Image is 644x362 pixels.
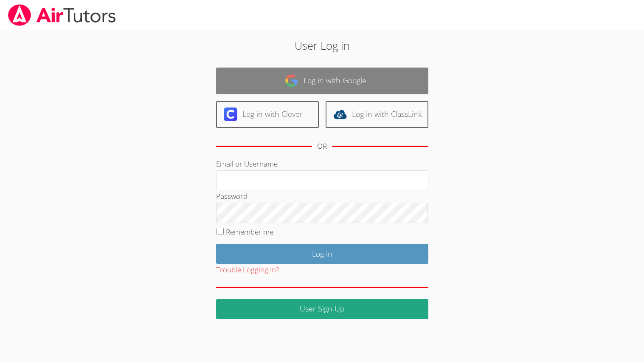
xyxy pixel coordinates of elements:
div: OR [317,140,327,153]
img: classlink-logo-d6bb404cc1216ec64c9a2012d9dc4662098be43eaf13dc465df04b49fa7ab582.svg [333,107,347,121]
img: airtutors_banner-c4298cdbf04f3fff15de1276eac7730deb9818008684d7c2e4769d2f7ddbe033.png [7,4,117,26]
label: Email or Username [216,159,278,169]
label: Password [216,191,247,201]
img: google-logo-50288ca7cdecda66e5e0955fdab243c47b7ad437acaf1139b6f446037453330a.svg [285,74,298,88]
a: Log in with ClassLink [326,101,428,128]
button: Trouble Logging In? [216,264,279,276]
label: Remember me [226,227,273,237]
input: Log in [216,244,428,264]
a: Log in with Google [216,68,428,94]
h2: User Log in [148,37,496,54]
a: User Sign Up [216,299,428,319]
img: clever-logo-6eab21bc6e7a338710f1a6ff85c0baf02591cd810cc4098c63d3a4b26e2feb20.svg [224,107,237,121]
a: Log in with Clever [216,101,319,128]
